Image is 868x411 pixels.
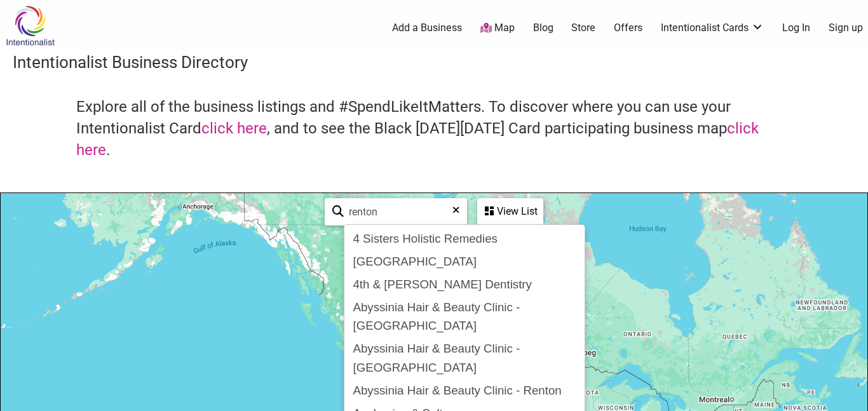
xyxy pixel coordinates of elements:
[477,198,543,226] div: See a list of the visible businesses
[325,198,467,226] div: Type to search and filter
[348,273,581,296] div: 4th & [PERSON_NAME] Dentistry
[348,296,581,338] div: Abyssinia Hair & Beauty Clinic - [GEOGRAPHIC_DATA]
[348,227,581,250] div: 4 Sisters Holistic Remedies
[614,21,642,35] a: Offers
[661,21,764,35] a: Intentionalist Cards
[201,119,267,137] a: click here
[782,21,810,35] a: Log In
[478,199,542,224] div: View List
[76,97,792,161] h4: Explore all of the business listings and #SpendLikeItMatters. To discover where you can use your ...
[392,21,462,35] a: Add a Business
[348,379,581,402] div: Abyssinia Hair & Beauty Clinic - Renton
[13,51,855,74] h3: Intentionalist Business Directory
[344,199,459,224] input: Type to find and filter...
[571,21,595,35] a: Store
[533,21,553,35] a: Blog
[480,21,515,36] a: Map
[829,21,863,35] a: Sign up
[76,119,759,159] a: click here
[348,250,581,273] div: [GEOGRAPHIC_DATA]
[348,337,581,379] div: Abyssinia Hair & Beauty Clinic - [GEOGRAPHIC_DATA]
